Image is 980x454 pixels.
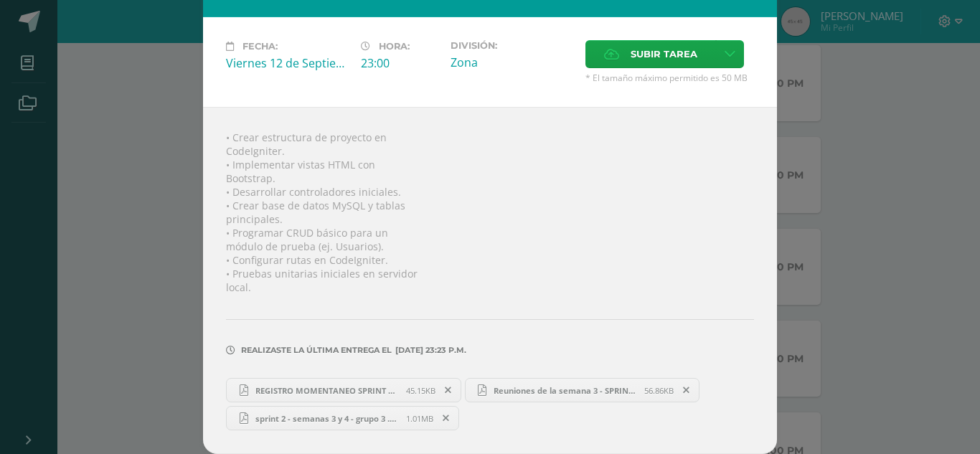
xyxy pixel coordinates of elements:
a: sprint 2 - semanas 3 y 4 - grupo 3 .pdf 1.01MB [226,406,459,430]
span: Hora: [379,41,410,52]
span: Fecha: [242,41,278,52]
span: 56.86KB [644,385,674,396]
span: 45.15KB [406,385,435,396]
div: • Crear estructura de proyecto en CodeIgniter. • Implementar vistas HTML con Bootstrap. • Desarro... [203,107,777,454]
span: Realizaste la última entrega el [241,345,392,355]
span: Remover entrega [434,410,458,426]
div: 23:00 [361,55,439,71]
div: Viernes 12 de Septiembre [226,55,349,71]
span: Remover entrega [674,382,699,398]
label: División: [451,40,574,51]
a: REGISTRO MOMENTANEO SPRINT 2.pdf 45.15KB [226,378,461,402]
div: Zona [451,55,574,70]
span: REGISTRO MOMENTANEO SPRINT 2.pdf [248,385,406,396]
a: Reuniones de la semana 3 - SPRINT 2.pdf 56.86KB [465,378,700,402]
span: sprint 2 - semanas 3 y 4 - grupo 3 .pdf [248,413,406,424]
span: Remover entrega [436,382,461,398]
span: * El tamaño máximo permitido es 50 MB [585,72,754,84]
span: [DATE] 23:23 p.m. [392,350,466,351]
span: Subir tarea [631,41,697,67]
span: 1.01MB [406,413,433,424]
span: Reuniones de la semana 3 - SPRINT 2.pdf [486,385,644,396]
